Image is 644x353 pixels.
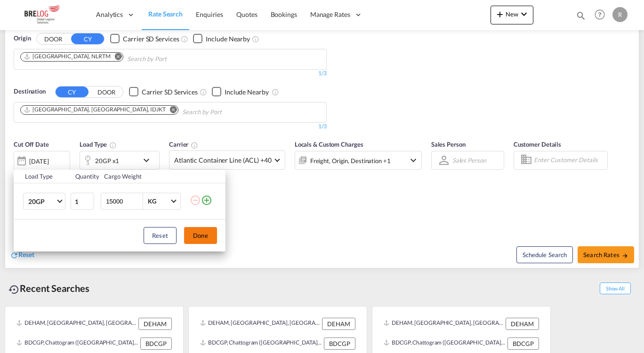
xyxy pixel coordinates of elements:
[148,197,156,205] div: KG
[71,193,94,210] input: Qty
[184,227,217,244] button: Done
[144,227,177,244] button: Reset
[70,170,99,183] th: Quantity
[104,172,184,180] div: Cargo Weight
[14,170,70,183] th: Load Type
[201,195,212,206] md-icon: icon-plus-circle-outline
[28,197,56,206] span: 20GP
[190,195,201,206] md-icon: icon-minus-circle-outline
[105,193,143,209] input: Enter Weight
[23,193,65,210] md-select: Choose: 20GP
